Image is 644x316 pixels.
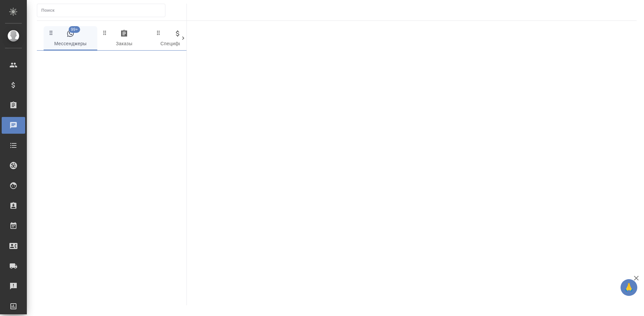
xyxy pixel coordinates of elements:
span: 🙏 [623,280,635,295]
svg: Зажми и перетащи, чтобы поменять порядок вкладок [102,29,108,36]
input: Поиск [41,6,165,15]
svg: Зажми и перетащи, чтобы поменять порядок вкладок [155,29,162,36]
svg: Зажми и перетащи, чтобы поменять порядок вкладок [48,29,54,36]
span: 99+ [69,26,80,33]
span: Мессенджеры [48,29,93,48]
span: Заказы [101,29,147,48]
button: 🙏 [621,279,637,296]
span: Спецификации [155,29,201,48]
